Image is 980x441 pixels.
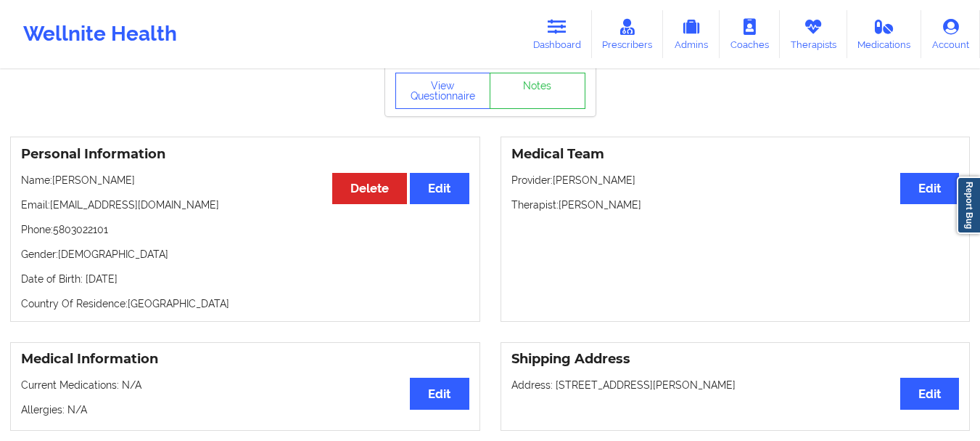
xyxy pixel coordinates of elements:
button: Delete [332,173,407,204]
a: Medications [847,10,922,58]
h3: Medical Team [511,146,960,163]
button: Edit [900,378,959,409]
p: Phone: 5803022101 [21,222,469,237]
a: Account [921,10,980,58]
p: Provider: [PERSON_NAME] [511,173,960,187]
a: Admins [663,10,720,58]
a: Report Bug [957,177,980,234]
p: Allergies: N/A [21,402,469,417]
p: Country Of Residence: [GEOGRAPHIC_DATA] [21,296,469,311]
h3: Personal Information [21,146,469,163]
a: Prescribers [592,10,664,58]
p: Current Medications: N/A [21,378,469,392]
a: Dashboard [522,10,592,58]
a: Notes [490,73,585,109]
button: Edit [900,173,959,204]
a: Therapists [780,10,847,58]
p: Therapist: [PERSON_NAME] [511,198,960,212]
h3: Shipping Address [511,351,960,368]
a: Coaches [720,10,780,58]
button: View Questionnaire [395,73,491,109]
p: Date of Birth: [DATE] [21,272,469,286]
p: Name: [PERSON_NAME] [21,173,469,187]
h3: Medical Information [21,351,469,368]
button: Edit [410,173,469,204]
p: Email: [EMAIL_ADDRESS][DOMAIN_NAME] [21,198,469,212]
button: Edit [410,378,469,409]
p: Gender: [DEMOGRAPHIC_DATA] [21,247,469,262]
p: Address: [STREET_ADDRESS][PERSON_NAME] [511,378,960,392]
